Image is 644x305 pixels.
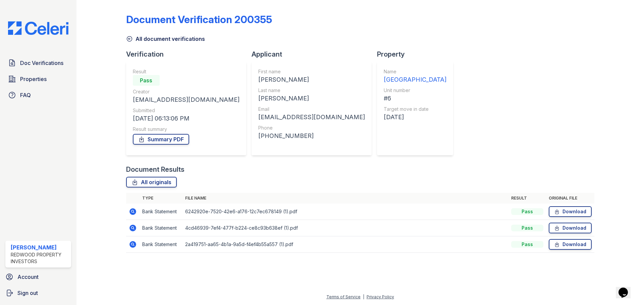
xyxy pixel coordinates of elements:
[5,56,71,70] a: Doc Verifications
[258,125,365,131] div: Phone
[182,204,508,220] td: 6242920e-7520-42e6-a176-12c7ec678149 (1).pdf
[20,75,47,83] span: Properties
[384,112,446,122] div: [DATE]
[384,106,446,112] div: Target move in date
[384,68,446,84] a: Name [GEOGRAPHIC_DATA]
[133,114,239,123] div: [DATE] 06:13:06 PM
[133,134,189,145] a: Summary PDF
[182,236,508,253] td: 2a419751-aa65-4b1a-9a5d-f4ef4b55a557 (1).pdf
[384,68,446,75] div: Name
[511,208,543,215] div: Pass
[126,13,272,25] div: Document Verification 200355
[258,94,365,103] div: [PERSON_NAME]
[511,225,543,231] div: Pass
[363,294,364,299] div: |
[5,88,71,102] a: FAQ
[511,241,543,248] div: Pass
[258,68,365,75] div: First name
[258,106,365,112] div: Email
[126,50,252,59] div: Verification
[126,177,177,187] a: All originals
[11,243,68,251] div: [PERSON_NAME]
[133,68,239,75] div: Result
[258,131,365,141] div: [PHONE_NUMBER]
[5,72,71,86] a: Properties
[133,107,239,114] div: Submitted
[616,278,637,298] iframe: chat widget
[126,35,205,43] a: All document verifications
[258,75,365,84] div: [PERSON_NAME]
[367,294,394,299] a: Privacy Policy
[549,223,592,233] a: Download
[126,165,184,174] div: Document Results
[140,220,182,236] td: Bank Statement
[549,206,592,217] a: Download
[17,273,39,281] span: Account
[133,88,239,95] div: Creator
[258,87,365,94] div: Last name
[140,193,182,204] th: Type
[508,193,546,204] th: Result
[11,251,68,265] div: Redwood Property Investors
[384,75,446,84] div: [GEOGRAPHIC_DATA]
[20,59,63,67] span: Doc Verifications
[252,50,377,59] div: Applicant
[549,239,592,250] a: Download
[3,21,74,35] img: CE_Logo_Blue-a8612792a0a2168367f1c8372b55b34899dd931a85d93a1a3d3e32e68fde9ad4.png
[3,270,74,284] a: Account
[3,286,74,300] a: Sign out
[384,94,446,103] div: #6
[546,193,594,204] th: Original file
[326,294,361,299] a: Terms of Service
[140,236,182,253] td: Bank Statement
[133,95,239,104] div: [EMAIL_ADDRESS][DOMAIN_NAME]
[20,91,31,99] span: FAQ
[182,193,508,204] th: File name
[17,289,38,297] span: Sign out
[133,126,239,133] div: Result summary
[384,87,446,94] div: Unit number
[140,204,182,220] td: Bank Statement
[133,75,160,86] div: Pass
[377,50,459,59] div: Property
[182,220,508,236] td: 4cd46939-7ef4-477f-b224-ce8c93b638ef (1).pdf
[258,112,365,122] div: [EMAIL_ADDRESS][DOMAIN_NAME]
